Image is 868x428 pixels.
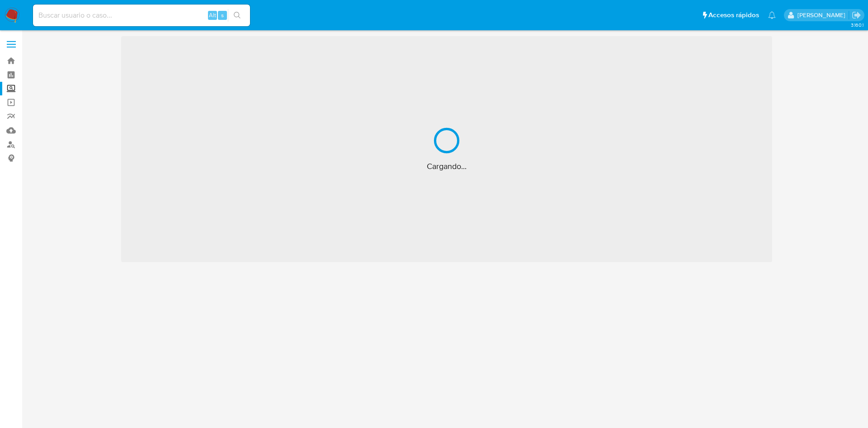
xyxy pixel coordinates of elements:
[209,11,216,19] span: Alt
[797,11,849,19] p: ivonne.perezonofre@mercadolibre.com.mx
[33,9,250,21] input: Buscar usuario o caso...
[221,11,224,19] span: s
[852,10,861,20] a: Salir
[427,161,467,172] span: Cargando...
[708,10,759,20] span: Accesos rápidos
[228,9,246,22] button: search-icon
[768,11,776,19] a: Notificaciones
